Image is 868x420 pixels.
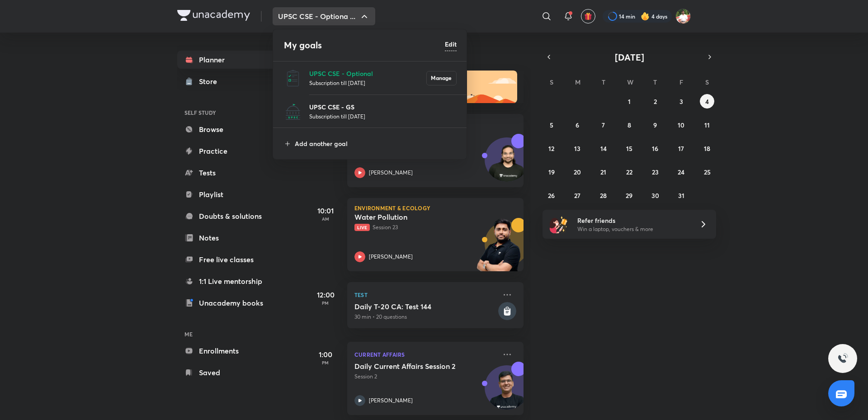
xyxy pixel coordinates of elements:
p: Add another goal [295,139,457,148]
h4: My goals [284,38,445,52]
p: UPSC CSE - Optional [309,69,426,78]
img: UPSC CSE - Optional [284,69,302,87]
p: Subscription till [DATE] [309,112,457,121]
p: Subscription till [DATE] [309,78,426,87]
h6: Edit [445,39,457,49]
button: Manage [426,71,457,85]
img: UPSC CSE - GS [284,103,302,121]
p: UPSC CSE - GS [309,102,457,112]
